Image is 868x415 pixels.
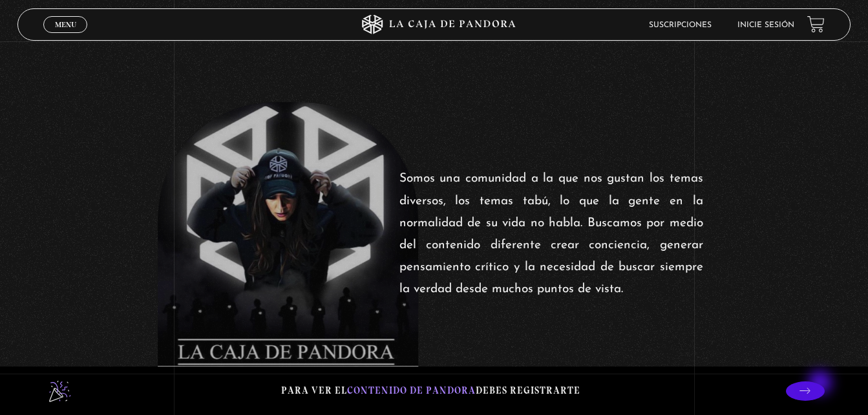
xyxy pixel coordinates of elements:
[399,168,703,301] p: Somos una comunidad a la que nos gustan los temas diversos, los temas tabú, lo que la gente en la...
[807,16,825,33] a: View your shopping cart
[281,382,580,399] p: Para ver el debes registrarte
[50,32,81,41] span: Cerrar
[55,21,76,28] span: Menu
[737,21,794,29] a: Inicie sesión
[347,385,476,396] span: contenido de Pandora
[649,21,712,29] a: Suscripciones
